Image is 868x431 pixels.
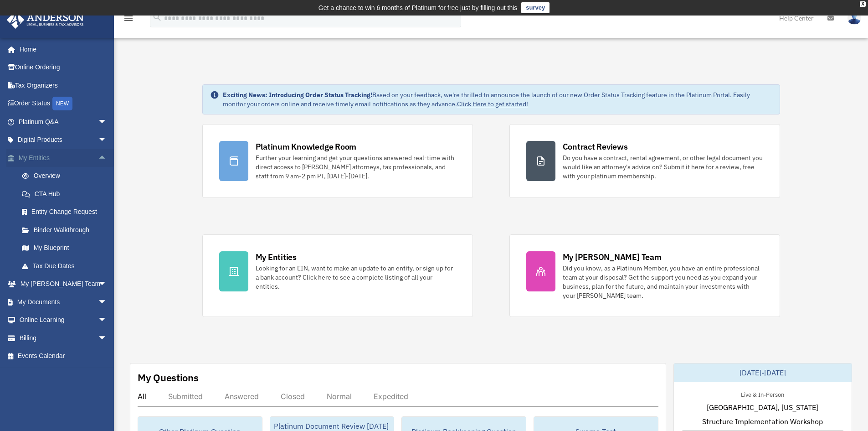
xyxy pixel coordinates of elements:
a: menu [123,16,134,24]
span: arrow_drop_down [98,131,116,150]
a: Order StatusNEW [6,94,121,113]
div: Normal [327,392,352,401]
div: close [860,1,866,7]
div: My Entities [256,251,297,263]
span: Structure Implementation Workshop [702,416,823,427]
div: My Questions [138,371,199,384]
div: [DATE]-[DATE] [674,363,852,382]
span: arrow_drop_down [98,275,116,294]
a: My [PERSON_NAME] Team Did you know, as a Platinum Member, you have an entire professional team at... [509,234,780,317]
i: search [152,12,162,22]
div: Looking for an EIN, want to make an update to an entity, or sign up for a bank account? Click her... [256,264,456,291]
a: My Blueprint [13,239,121,257]
div: Contract Reviews [563,141,628,152]
a: Click Here to get started! [457,100,528,108]
span: arrow_drop_down [98,293,116,312]
img: User Pic [847,11,861,25]
a: survey [521,2,550,13]
a: My Entities Looking for an EIN, want to make an update to an entity, or sign up for a bank accoun... [202,234,473,317]
strong: Exciting News: Introducing Order Status Tracking! [223,91,372,99]
span: arrow_drop_down [98,311,116,330]
span: arrow_drop_down [98,113,116,131]
div: Based on your feedback, we're thrilled to announce the launch of our new Order Status Tracking fe... [223,90,772,109]
a: Platinum Knowledge Room Further your learning and get your questions answered real-time with dire... [202,124,473,198]
div: Expedited [374,392,408,401]
a: Online Ordering [6,58,121,77]
a: Entity Change Request [13,203,121,221]
a: Digital Productsarrow_drop_down [6,131,121,149]
div: All [138,392,146,401]
a: Online Learningarrow_drop_down [6,311,121,329]
a: Binder Walkthrough [13,221,121,239]
div: Answered [225,392,259,401]
div: Get a chance to win 6 months of Platinum for free just by filling out this [318,2,518,13]
div: Do you have a contract, rental agreement, or other legal document you would like an attorney's ad... [563,153,763,181]
a: Platinum Q&Aarrow_drop_down [6,113,121,131]
a: Contract Reviews Do you have a contract, rental agreement, or other legal document you would like... [509,124,780,198]
span: [GEOGRAPHIC_DATA], [US_STATE] [707,402,818,413]
img: Anderson Advisors Platinum Portal [4,11,87,29]
i: menu [123,13,134,24]
a: My [PERSON_NAME] Teamarrow_drop_down [6,275,121,293]
div: Closed [281,392,305,401]
div: My [PERSON_NAME] Team [563,251,662,263]
a: Tax Due Dates [13,257,121,275]
span: arrow_drop_up [98,149,116,167]
a: Events Calendar [6,347,121,365]
a: CTA Hub [13,185,121,203]
div: Further your learning and get your questions answered real-time with direct access to [PERSON_NAM... [256,153,456,181]
a: Billingarrow_drop_down [6,329,121,347]
div: Did you know, as a Platinum Member, you have an entire professional team at your disposal? Get th... [563,264,763,300]
div: NEW [52,97,72,110]
a: Tax Organizers [6,76,121,94]
span: arrow_drop_down [98,329,116,348]
a: My Documentsarrow_drop_down [6,293,121,311]
a: Home [6,40,116,58]
div: Live & In-Person [734,389,791,399]
div: Submitted [168,392,203,401]
a: Overview [13,167,121,185]
div: Platinum Knowledge Room [256,141,357,152]
a: My Entitiesarrow_drop_up [6,149,121,167]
